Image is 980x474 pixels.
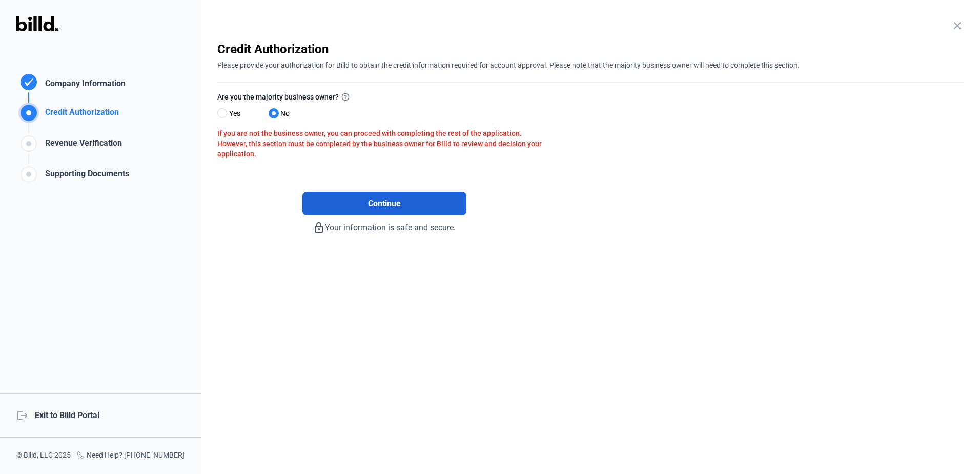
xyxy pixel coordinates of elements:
div: Please provide your authorization for Billd to obtain the credit information required for account... [217,57,964,70]
div: Need Help? [PHONE_NUMBER] [76,450,185,462]
div: If you are not the business owner, you can proceed with completing the rest of the application. H... [217,128,551,159]
span: No [276,107,290,120]
button: Continue [302,192,466,215]
div: Credit Authorization [41,106,119,123]
mat-icon: close [951,19,964,32]
div: Company Information [41,77,126,92]
div: Credit Authorization [217,41,964,57]
div: Your information is safe and secure. [217,215,551,234]
span: Yes [225,107,240,120]
div: © Billd, LLC 2025 [16,450,71,462]
div: Supporting Documents [41,168,129,185]
label: Are you the majority business owner? [217,91,551,105]
img: Billd Logo [16,16,58,31]
mat-icon: logout [16,409,27,420]
mat-icon: lock_outline [313,222,325,234]
span: Continue [368,197,401,210]
div: Revenue Verification [41,137,122,154]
